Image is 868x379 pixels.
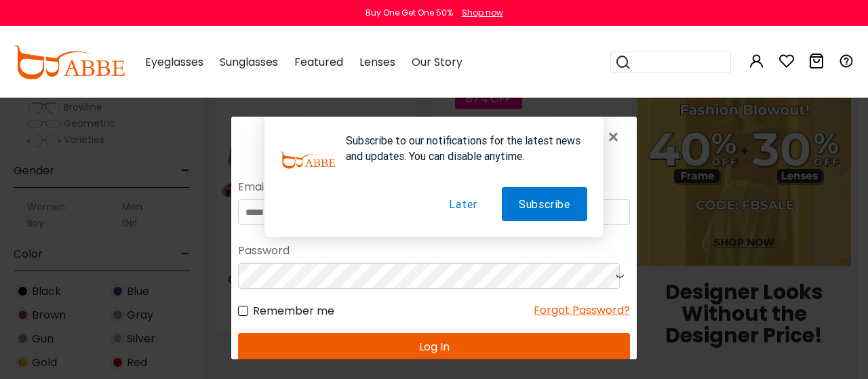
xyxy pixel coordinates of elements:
[7,122,399,146] div: Password
[7,258,399,277] div: or
[7,332,399,362] div: New to ABBE?
[294,54,343,70] span: Featured
[302,186,399,203] div: Forgot Password?
[412,54,462,70] span: Our Story
[220,54,278,70] span: Sunglasses
[359,54,395,70] span: Lenses
[145,54,203,70] span: Eyeglasses
[7,290,196,317] div: Sign in with Apple
[606,127,626,148] button: Close
[14,45,125,79] img: abbeglasses.com
[606,123,626,152] span: ×
[235,362,298,378] div: Sign up now
[462,7,503,19] div: Shop now
[271,71,356,104] button: Subscribe
[104,16,356,47] div: Subscribe to our notifications for the latest news and updates. You can disable anytime.
[50,16,104,71] img: notification icon
[7,186,103,203] label: Remember me
[455,7,503,18] a: Shop now
[201,71,262,104] button: Later
[7,362,399,378] div: Don't have an account?
[366,7,453,19] div: Buy One Get One 50%
[7,216,399,245] button: Log In
[210,290,399,318] button: Sign in with Google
